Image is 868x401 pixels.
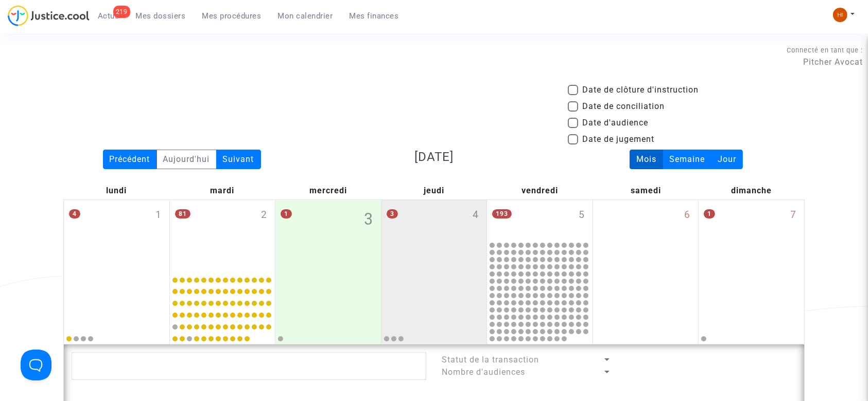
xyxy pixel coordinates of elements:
div: Semaine [663,150,711,169]
div: samedi [593,182,699,199]
span: Mon calendrier [278,11,333,21]
a: Mon calendrier [270,8,341,24]
a: Mes dossiers [128,8,194,24]
span: 4 [473,208,479,223]
span: Date de clôture d'instruction [582,84,699,96]
div: Précédent [103,150,157,169]
iframe: Help Scout Beacon - Open [21,350,51,380]
div: jeudi septembre 4, 3 events, click to expand [381,200,487,270]
span: Mes finances [350,11,399,21]
span: 1 [281,209,292,218]
div: samedi septembre 6 [593,200,699,344]
span: Date de jugement [582,133,654,145]
span: 1 [704,209,715,218]
a: Mes procédures [194,8,270,24]
span: 4 [69,209,80,218]
span: 1 [155,208,162,223]
span: 2 [261,208,267,223]
span: 3 [364,208,373,231]
span: Date de conciliation [582,100,665,113]
div: dimanche septembre 7, One event, click to expand [699,200,804,270]
div: Suivant [216,150,261,169]
a: 219Actus [90,8,128,24]
span: 3 [387,209,398,218]
span: Mes procédures [202,11,262,21]
h3: [DATE] [316,150,552,165]
span: 81 [175,209,190,218]
div: 219 [113,6,130,18]
span: 5 [579,208,585,223]
span: Statut de la transaction [442,355,539,364]
div: lundi [63,182,169,199]
img: fc99b196863ffcca57bb8fe2645aafd9 [833,8,847,22]
span: Mes dossiers [136,11,186,21]
div: Mois [630,150,663,169]
span: Connecté en tant que : [787,46,863,54]
div: mercredi septembre 3, One event, click to expand [275,200,381,270]
div: jeudi [381,182,487,199]
span: 6 [684,208,690,223]
span: Nombre d'audiences [442,367,525,377]
img: jc-logo.svg [8,5,90,26]
span: Date d'audience [582,117,648,129]
span: 193 [492,209,512,218]
div: mardi [169,182,275,199]
div: Jour [711,150,743,169]
div: mercredi [275,182,381,199]
div: dimanche [699,182,805,199]
div: lundi septembre 1, 4 events, click to expand [64,200,169,270]
div: mardi septembre 2, 81 events, click to expand [170,200,275,270]
div: vendredi septembre 5, 193 events, click to expand [487,200,593,240]
a: Mes finances [341,8,407,24]
div: vendredi [487,182,593,199]
span: 7 [790,208,796,223]
span: Actus [98,11,119,21]
div: Aujourd'hui [157,150,217,169]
